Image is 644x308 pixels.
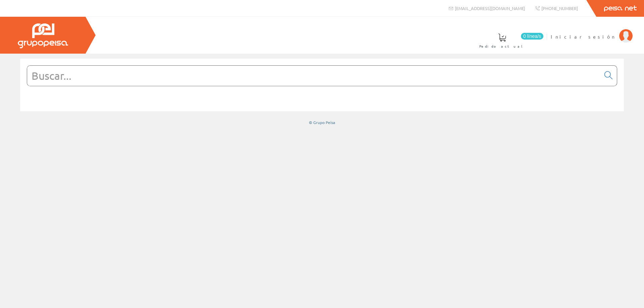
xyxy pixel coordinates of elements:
[541,5,578,11] span: [PHONE_NUMBER]
[479,43,525,50] span: Pedido actual
[521,33,543,40] span: 0 línea/s
[18,23,68,48] img: Grupo Peisa
[20,120,624,125] div: © Grupo Peisa
[551,33,616,40] span: Iniciar sesión
[27,66,600,86] input: Buscar...
[455,5,525,11] span: [EMAIL_ADDRESS][DOMAIN_NAME]
[551,28,633,34] a: Iniciar sesión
